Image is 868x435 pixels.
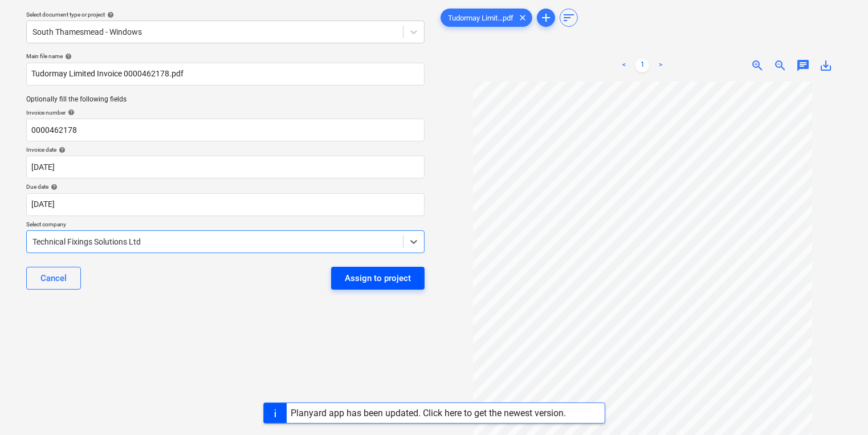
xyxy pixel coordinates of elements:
[26,221,425,230] p: Select company
[441,14,520,22] span: Tudormay Limit...pdf
[26,109,425,116] div: Invoice number
[26,11,425,18] div: Select document type or project
[516,11,529,25] span: clear
[345,271,411,286] div: Assign to project
[56,147,66,153] span: help
[26,119,425,141] input: Invoice number
[331,267,425,290] button: Assign to project
[751,59,764,72] span: zoom_in
[40,271,67,286] div: Cancel
[441,9,532,27] div: Tudormay Limit...pdf
[796,59,810,72] span: chat
[773,59,787,72] span: zoom_out
[26,156,425,178] input: Invoice date not specified
[26,52,425,60] div: Main file name
[539,11,553,25] span: add
[26,183,425,190] div: Due date
[819,59,833,72] span: save_alt
[811,380,868,435] iframe: Chat Widget
[291,408,567,418] div: Planyard app has been updated. Click here to get the newest version.
[48,184,58,190] span: help
[66,109,75,116] span: help
[26,95,425,104] p: Optionally fill the following fields
[654,59,667,72] a: Next page
[26,267,81,290] button: Cancel
[105,11,114,18] span: help
[617,59,631,72] a: Previous page
[635,59,649,72] a: Page 1 is your current page
[562,11,576,25] span: sort
[26,146,425,153] div: Invoice date
[63,53,72,60] span: help
[26,63,425,86] input: Main file name
[26,193,425,216] input: Due date not specified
